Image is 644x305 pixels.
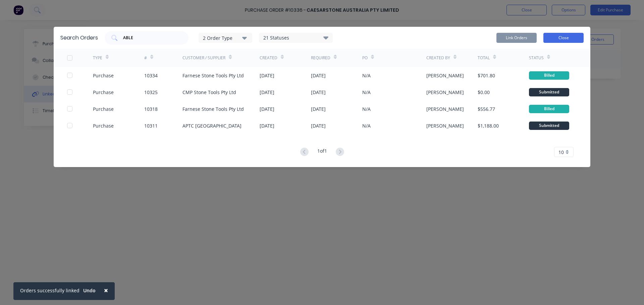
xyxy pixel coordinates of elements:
div: Created [260,55,277,61]
div: $0.00 [478,89,490,96]
div: [PERSON_NAME] [426,122,464,129]
div: Farnese Stone Tools Pty Ltd [182,72,244,79]
input: Search orders... [122,34,178,41]
span: 10 [558,149,564,156]
div: Required [311,55,330,61]
div: [DATE] [311,122,326,129]
div: APTC [GEOGRAPHIC_DATA] [182,122,241,129]
div: 2 Order Type [203,34,248,41]
div: Purchase [93,89,114,96]
div: N/A [362,72,371,79]
div: N/A [362,89,371,96]
div: Purchase [93,72,114,79]
div: [DATE] [260,89,274,96]
div: 10318 [144,105,158,112]
div: 21 Statuses [259,34,332,42]
button: Undo [79,286,99,296]
div: $1,188.00 [478,122,499,129]
div: Billed [529,105,569,113]
button: Link Orders [496,33,537,43]
div: 1 of 1 [317,147,327,157]
div: [PERSON_NAME] [426,105,464,112]
div: Submitted [529,88,569,96]
span: × [104,286,108,295]
div: 10334 [144,72,158,79]
div: [DATE] [260,105,274,112]
div: $701.80 [478,72,495,79]
div: [DATE] [311,72,326,79]
div: Submitted [529,122,569,130]
div: [PERSON_NAME] [426,72,464,79]
div: $556.77 [478,105,495,112]
div: 10311 [144,122,158,129]
div: Billed [529,71,569,80]
div: [DATE] [260,72,274,79]
div: Farnese Stone Tools Pty Ltd [182,105,244,112]
div: PO [362,55,368,61]
div: Customer / Supplier [182,55,225,61]
div: [DATE] [311,89,326,96]
div: TYPE [93,55,102,61]
div: N/A [362,122,371,129]
div: CMP Stone Tools Pty Ltd [182,89,236,96]
div: Purchase [93,105,114,112]
div: Status [529,55,544,61]
div: Search Orders [60,34,98,42]
div: # [144,55,147,61]
div: Total [478,55,490,61]
div: Created By [426,55,450,61]
div: N/A [362,105,371,112]
div: [DATE] [311,105,326,112]
button: Close [97,282,115,298]
div: [PERSON_NAME] [426,89,464,96]
div: 10325 [144,89,158,96]
div: Orders successfully linked [20,287,79,294]
button: 2 Order Type [199,33,252,43]
div: [DATE] [260,122,274,129]
button: Close [543,33,584,43]
div: Purchase [93,122,114,129]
